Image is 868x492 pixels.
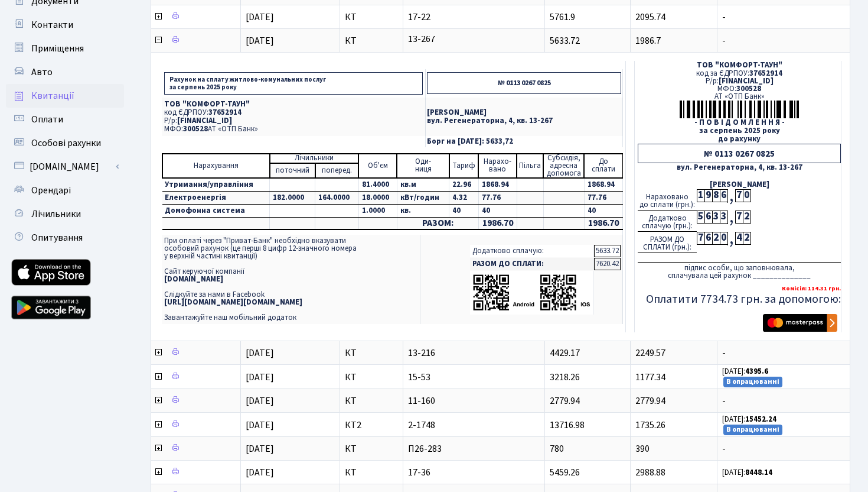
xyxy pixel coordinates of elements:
span: КТ [345,373,399,382]
p: код ЄДРПОУ: [164,109,423,116]
a: Опитування [6,226,124,250]
span: - [722,348,845,358]
span: П26-283 [408,444,539,454]
a: Приміщення [6,37,124,60]
span: [DATE] [246,11,274,24]
div: 6 [704,211,712,224]
span: 5633.72 [550,34,580,47]
span: КТ [345,468,399,477]
img: Masterpass [763,314,837,332]
span: 1735.26 [635,419,665,432]
img: apps-qrcodes.png [472,273,590,312]
span: 11-160 [408,396,539,406]
td: кв.м [397,178,449,192]
b: 8448.14 [745,467,772,478]
div: 7 [735,211,743,224]
div: 9 [704,189,712,202]
td: До cплати [584,154,622,178]
a: Оплати [6,108,124,131]
span: [DATE] [246,442,274,455]
small: В опрацюванні [723,425,782,435]
div: Нараховано до сплати (грн.): [638,189,697,211]
span: Оплати [31,113,63,126]
span: 13716.98 [550,419,585,432]
b: [DOMAIN_NAME] [164,274,223,284]
td: Лічильники [270,154,358,163]
span: 300528 [183,124,208,134]
td: 81.4000 [358,178,397,192]
small: В опрацюванні [723,377,782,387]
span: 300528 [736,83,761,94]
td: РАЗОМ: [397,217,478,229]
span: [FINANCIAL_ID] [719,76,774,86]
td: Субсидія, адресна допомога [543,154,584,178]
td: 18.0000 [358,191,397,204]
span: 390 [635,442,650,455]
span: 37652914 [208,107,242,118]
p: № 0113 0267 0825 [427,72,621,94]
span: КТ [345,36,399,46]
td: Утримання/управління [162,178,270,192]
td: 1.0000 [358,204,397,217]
b: 15452.24 [745,414,776,425]
small: [DATE]: [722,414,776,425]
span: - [722,396,845,406]
td: Тариф [449,154,478,178]
td: РАЗОМ ДО СПЛАТИ: [470,258,593,270]
span: 2-1748 [408,420,539,430]
div: 6 [720,189,727,202]
div: 3 [720,211,727,224]
span: Авто [31,66,53,79]
span: Контакти [31,18,73,31]
span: 1177.34 [635,371,665,384]
div: 2 [712,232,720,245]
span: 2095.74 [635,11,665,24]
div: [PERSON_NAME] [638,181,841,189]
td: 1868.94 [478,178,517,192]
h5: Оплатити 7734.73 грн. за допомогою: [638,292,841,306]
span: 3218.26 [550,371,580,384]
div: МФО: [638,85,841,93]
a: Квитанції [6,84,124,108]
div: , [727,232,735,245]
td: При оплаті через "Приват-Банк" необхідно вказувати особовий рахунок (це перші 8 цифр 12-значного ... [162,235,420,324]
span: 1986.7 [635,34,661,47]
div: 3 [712,211,720,224]
span: 2779.94 [550,394,580,407]
a: Лічильники [6,202,124,226]
span: - [722,444,845,454]
span: 17-22 [408,12,539,22]
span: [DATE] [246,419,274,432]
td: 40 [449,204,478,217]
td: поперед. [315,163,358,178]
div: Додатково сплачую (грн.): [638,211,697,232]
p: ТОВ "КОМФОРТ-ТАУН" [164,101,423,108]
td: 40 [478,204,517,217]
div: 8 [712,189,720,202]
a: [DOMAIN_NAME] [6,155,124,179]
span: 13-267 [408,36,539,46]
div: 7 [735,189,743,202]
div: 7 [697,232,704,245]
td: 182.0000 [270,191,315,204]
span: Приміщення [31,42,84,55]
div: 2 [743,211,750,224]
a: Орендарі [6,179,124,202]
a: Авто [6,60,124,84]
b: 4395.6 [745,366,768,377]
div: 4 [735,232,743,245]
p: Р/р: [164,117,423,125]
td: 77.76 [584,191,622,204]
span: - [722,12,845,22]
span: КТ [345,348,399,358]
span: КТ [345,396,399,406]
span: Квитанції [31,89,74,102]
span: 2988.88 [635,466,665,479]
td: Нарахо- вано [478,154,517,178]
div: код за ЄДРПОУ: [638,70,841,77]
span: [DATE] [246,347,274,360]
small: [DATE]: [722,366,768,377]
span: Орендарі [31,184,71,197]
div: АТ «ОТП Банк» [638,93,841,101]
span: 15-53 [408,373,539,382]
